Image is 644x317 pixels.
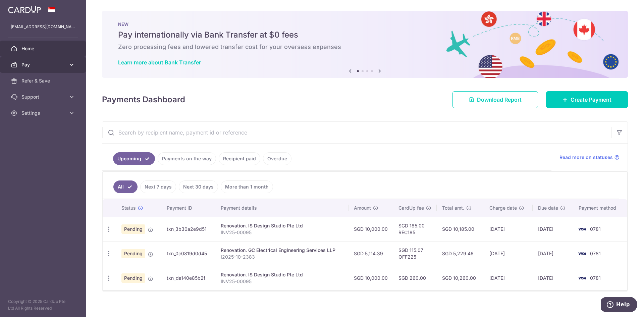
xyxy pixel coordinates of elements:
span: 0781 [590,226,601,232]
span: Amount [354,205,371,211]
a: Create Payment [546,91,628,108]
img: Bank transfer banner [102,11,628,78]
td: SGD 10,000.00 [348,217,393,241]
td: txn_3b30a2e9d51 [161,217,215,241]
img: Bank Card [575,274,589,282]
td: [DATE] [533,217,573,241]
span: Pay [21,61,66,68]
a: More than 1 month [221,180,273,193]
td: SGD 10,000.00 [348,266,393,290]
a: Learn more about Bank Transfer [118,59,201,66]
td: SGD 260.00 [393,266,437,290]
a: Payments on the way [158,152,216,165]
span: Charge date [489,205,517,211]
h4: Payments Dashboard [102,94,185,106]
th: Payment ID [161,199,215,217]
td: SGD 5,229.46 [437,241,484,266]
td: SGD 10,185.00 [437,217,484,241]
span: Home [21,45,66,52]
td: txn_0c0819d0d45 [161,241,215,266]
span: Total amt. [442,205,464,211]
td: SGD 10,260.00 [437,266,484,290]
span: Refer & Save [21,77,66,84]
a: Next 30 days [179,180,218,193]
td: [DATE] [484,241,532,266]
iframe: Opens a widget where you can find more information [601,297,637,314]
div: Renovation. GC Electrical Engineering Services LLP [221,247,343,254]
span: 0781 [590,275,601,281]
span: Help [15,5,29,11]
span: Download Report [477,96,522,104]
p: I2025-10-2383 [221,254,343,260]
span: Settings [21,110,66,116]
td: [DATE] [484,217,532,241]
th: Payment details [215,199,348,217]
span: Status [121,205,136,211]
span: Due date [538,205,558,211]
input: Search by recipient name, payment id or reference [102,122,611,143]
a: All [113,180,138,193]
span: Support [21,94,66,100]
a: Recipient paid [219,152,260,165]
td: [DATE] [533,266,573,290]
img: CardUp [8,5,41,13]
a: Download Report [452,91,538,108]
div: Renovation. IS Design Studio Pte Ltd [221,222,343,229]
a: Upcoming [113,152,155,165]
a: Read more on statuses [559,154,620,161]
td: SGD 5,114.39 [348,241,393,266]
div: Renovation. IS Design Studio Pte Ltd [221,271,343,278]
span: Read more on statuses [559,154,613,161]
p: INV25-00095 [221,278,343,285]
a: Overdue [263,152,291,165]
td: SGD 115.07 OFF225 [393,241,437,266]
span: Pending [121,273,145,283]
a: Next 7 days [140,180,176,193]
img: Bank Card [575,225,589,233]
span: CardUp fee [398,205,424,211]
span: Create Payment [571,96,611,104]
span: Pending [121,224,145,234]
span: Pending [121,249,145,258]
img: Bank Card [575,250,589,258]
td: txn_da140e85b2f [161,266,215,290]
p: INV25-00095 [221,229,343,236]
p: [EMAIL_ADDRESS][DOMAIN_NAME] [11,23,75,30]
span: 0781 [590,251,601,256]
td: SGD 185.00 REC185 [393,217,437,241]
td: [DATE] [484,266,532,290]
td: [DATE] [533,241,573,266]
h5: Pay internationally via Bank Transfer at $0 fees [118,30,612,40]
th: Payment method [573,199,627,217]
p: NEW [118,21,612,27]
h6: Zero processing fees and lowered transfer cost for your overseas expenses [118,43,612,51]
